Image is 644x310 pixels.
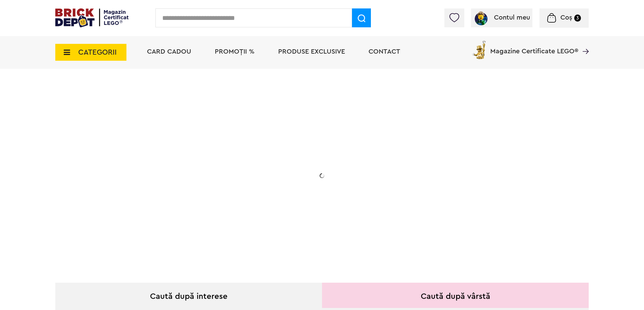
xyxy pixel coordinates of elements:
a: Produse exclusive [278,48,345,55]
div: Caută după vârstă [322,283,589,308]
a: PROMOȚII % [215,48,255,55]
small: 3 [574,15,581,22]
span: Magazine Certificate LEGO® [490,39,578,55]
div: Caută după interese [55,283,322,308]
span: Coș [560,14,572,21]
a: Magazine Certificate LEGO® [578,39,589,46]
a: Contul meu [474,14,530,21]
h1: Cadou VIP 40772 [103,136,238,160]
a: Contact [369,48,400,55]
div: Află detalii [103,210,238,219]
span: Contul meu [494,14,530,21]
span: CATEGORII [78,49,117,56]
a: Card Cadou [147,48,191,55]
h2: Seria de sărbători: Fantomă luminoasă. Promoția este valabilă în perioada [DATE] - [DATE]. [103,167,238,195]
